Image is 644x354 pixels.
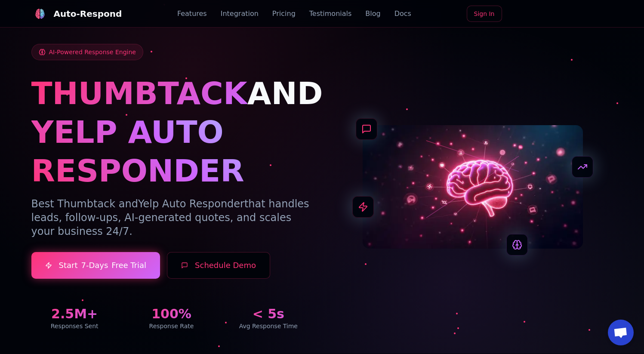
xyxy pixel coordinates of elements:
a: Pricing [272,9,296,19]
div: 2.5M+ [31,306,118,322]
div: Avg Response Time [225,322,311,330]
div: 100% [128,306,215,322]
a: Auto-Respond [31,5,122,22]
a: Open chat [608,320,634,345]
a: Testimonials [309,9,352,19]
div: Auto-Respond [54,8,122,20]
img: AI Neural Network Brain [363,125,583,249]
h1: YELP AUTO RESPONDER [31,113,312,190]
div: < 5s [225,306,311,322]
a: Sign In [467,6,502,22]
div: Responses Sent [31,322,118,330]
span: AI-Powered Response Engine [49,48,136,56]
a: Start7-DaysFree Trial [31,252,160,279]
a: Integration [221,9,259,19]
span: 7-Days [81,259,108,271]
a: Docs [394,9,411,19]
button: Schedule Demo [167,252,270,279]
p: Best Thumbtack and that handles leads, follow-ups, AI-generated quotes, and scales your business ... [31,197,312,238]
a: Features [177,9,207,19]
div: Response Rate [128,322,215,330]
span: AND [247,75,323,111]
iframe: Кнопка "Войти с аккаунтом Google" [505,5,617,24]
a: Blog [365,9,380,19]
img: logo.svg [34,9,45,19]
span: Yelp Auto Responder [138,198,244,210]
span: THUMBTACK [31,75,247,111]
